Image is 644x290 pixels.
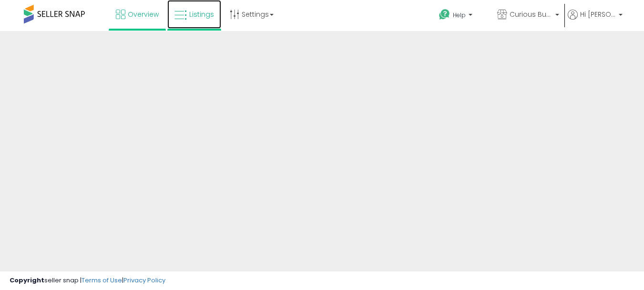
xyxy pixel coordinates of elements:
[128,10,159,19] span: Overview
[189,10,214,19] span: Listings
[10,276,165,285] div: seller snap | |
[10,276,44,285] strong: Copyright
[439,9,450,21] i: Get Help
[123,276,165,285] a: Privacy Policy
[82,276,122,285] a: Terms of Use
[580,10,616,19] span: Hi [PERSON_NAME]
[431,1,489,31] a: Help
[453,11,466,19] span: Help
[568,10,623,31] a: Hi [PERSON_NAME]
[510,10,552,19] span: Curious Buy Nature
